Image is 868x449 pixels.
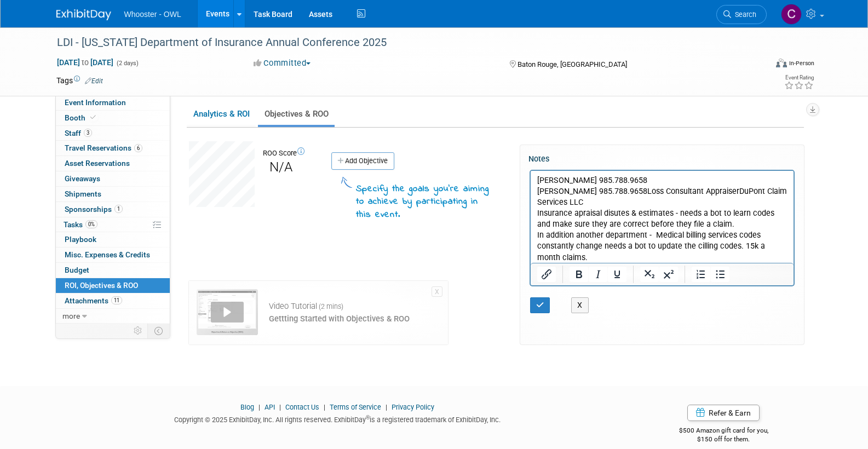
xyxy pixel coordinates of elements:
[716,5,767,24] a: Search
[635,419,812,444] div: $500 Amazon gift card for you,
[65,189,101,198] span: Shipments
[56,171,170,186] a: Giveaways
[784,75,814,80] div: Event Rating
[319,302,343,312] span: (2 mins)
[277,403,284,411] span: |
[269,301,410,312] div: Video Tutorial
[56,156,170,171] a: Asset Reservations
[114,205,123,213] span: 1
[85,77,103,85] a: Edit
[356,183,496,222] div: Specify the goals you're aiming to achieve by participating in this event.
[65,143,142,152] span: Travel Reservations
[776,59,787,67] img: Format-Inperson.png
[56,9,111,20] img: ExhibitDay
[56,217,170,232] a: Tasks0%
[65,113,98,122] span: Booth
[687,405,760,421] a: Refer & Earn
[659,267,678,282] button: Superscript
[56,187,170,202] a: Shipments
[56,412,619,425] div: Copyright © 2025 ExhibitDay, Inc. All rights reserved. ExhibitDay is a registered trademark of Ex...
[53,33,750,53] div: LDI - [US_STATE] Department of Insurance Annual Conference 2025
[56,57,114,67] span: [DATE] [DATE]
[56,111,170,125] a: Booth
[56,141,170,156] a: Travel Reservations6
[134,144,142,152] span: 6
[211,302,244,323] div: Play
[330,403,381,411] a: Terms of Service
[65,281,138,290] span: ROI, Objectives & ROO
[285,403,319,411] a: Contact Us
[263,148,305,159] div: ROO Score
[528,153,796,164] div: Notes
[432,286,442,297] button: X
[65,98,126,107] span: Event Information
[366,415,370,421] sup: ®
[65,266,89,274] span: Budget
[85,220,97,228] span: 0%
[65,250,150,259] span: Misc. Expenses & Credits
[56,263,170,278] a: Budget
[116,60,139,67] span: (2 days)
[7,4,257,15] p: [PERSON_NAME] 985.788.9658
[383,403,390,411] span: |
[56,232,170,247] a: Playbook
[256,403,263,411] span: |
[56,202,170,217] a: Sponsorships1
[64,220,97,229] span: Tasks
[392,403,434,411] a: Privacy Policy
[90,114,96,120] i: Booth reservation complete
[518,60,627,68] span: Baton Rouge, [GEOGRAPHIC_DATA]
[56,309,170,324] a: more
[129,324,148,338] td: Personalize Event Tab Strip
[65,235,96,244] span: Playbook
[65,159,130,168] span: Asset Reservations
[264,159,298,176] div: N/A
[258,103,335,125] a: Objectives & ROO
[65,296,122,305] span: Attachments
[570,267,588,282] button: Bold
[62,312,80,320] span: more
[56,278,170,293] a: ROI, Objectives & ROO
[124,10,181,19] span: Whooster - OWL
[711,267,729,282] button: Bullet list
[789,59,814,67] div: In-Person
[7,15,257,93] p: [PERSON_NAME] 985.788.9658Loss Consultant AppraiserDuPont Claim Services LLC Insurance apraisal d...
[608,267,626,282] button: Underline
[571,297,589,313] button: X
[635,435,812,444] div: $150 off for them.
[6,4,257,93] body: Rich Text Area. Press ALT-0 for help.
[250,57,315,69] button: Committed
[240,403,254,411] a: Blog
[640,267,659,282] button: Subscript
[781,4,802,25] img: Clare Louise Southcombe
[692,267,710,282] button: Numbered list
[56,247,170,262] a: Misc. Expenses & Credits
[187,103,256,125] a: Analytics & ROI
[56,75,103,86] td: Tags
[321,403,328,411] span: |
[731,10,756,19] span: Search
[84,129,92,137] span: 3
[331,152,394,170] a: Add Objective
[537,267,556,282] button: Insert/edit link
[65,129,92,137] span: Staff
[65,174,100,183] span: Giveaways
[269,313,410,325] div: Gettting Started with Objectives & ROO
[111,296,122,304] span: 11
[147,324,170,338] td: Toggle Event Tabs
[589,267,607,282] button: Italic
[56,126,170,141] a: Staff3
[56,293,170,308] a: Attachments11
[531,171,794,263] iframe: Rich Text Area
[265,403,275,411] a: API
[65,205,123,214] span: Sponsorships
[702,57,815,73] div: Event Format
[56,95,170,110] a: Event Information
[80,58,90,67] span: to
